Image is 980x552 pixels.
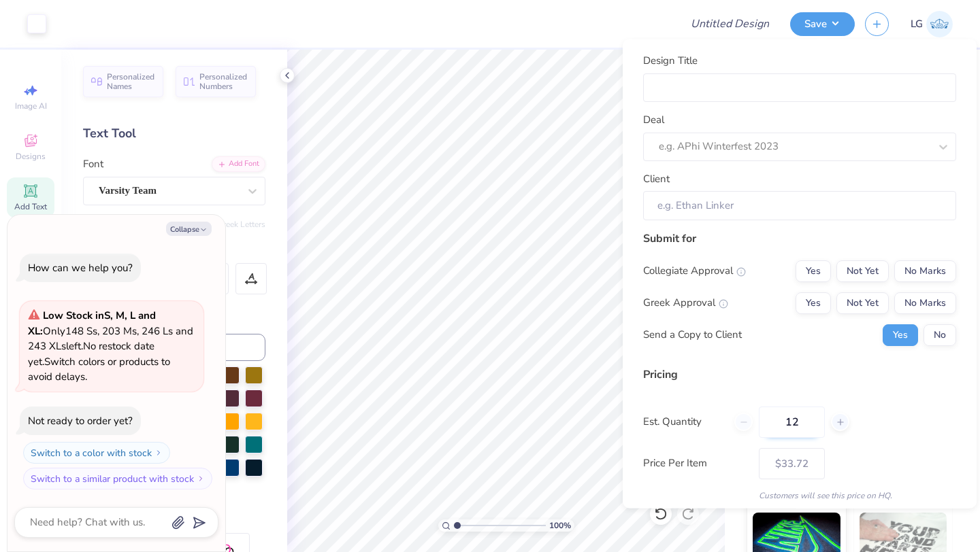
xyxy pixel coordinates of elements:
img: Switch to a similar product with stock [197,475,205,483]
span: Only 148 Ss, 203 Ms, 246 Ls and 243 XLs left. Switch colors or products to avoid delays. [28,309,193,383]
span: Designs [16,151,46,162]
span: No restock date yet. [28,339,154,368]
strong: Low Stock in S, M, L and XL : [28,309,156,338]
button: Not Yet [836,260,889,281]
div: How can we help you? [28,261,133,275]
span: LG [911,16,923,32]
label: Price Per Item [643,455,749,471]
img: Lijo George [926,11,953,37]
div: Add Font [212,156,265,172]
input: e.g. Ethan Linker [643,191,956,220]
label: Est. Quantity [643,414,724,430]
input: Untitled Design [680,10,780,37]
button: No Marks [894,292,956,313]
div: Collegiate Approval [643,263,746,279]
input: – – [759,406,825,437]
a: LG [911,11,953,37]
span: 100 % [549,519,571,532]
div: Customers will see this price on HQ. [643,489,956,501]
label: Deal [643,112,664,128]
div: Submit for [643,230,956,246]
span: Add Text [14,201,47,212]
button: No [924,324,956,345]
img: Switch to a color with stock [154,449,163,457]
div: Text Tool [83,124,265,143]
div: Not ready to order yet? [28,414,133,428]
button: No Marks [894,260,956,281]
label: Font [83,156,103,172]
button: Yes [796,292,831,313]
label: Client [643,171,670,186]
button: Yes [796,260,831,281]
button: Yes [883,324,918,345]
button: Save [790,12,855,36]
button: Switch to a color with stock [23,442,170,464]
button: Not Yet [836,292,889,313]
span: Personalized Names [107,72,155,91]
div: Pricing [643,366,956,382]
button: Switch to a similar product with stock [23,468,212,489]
span: Image AI [15,101,47,111]
button: Collapse [166,222,212,236]
span: Personalized Numbers [199,72,248,91]
div: Send a Copy to Client [643,327,742,343]
div: Greek Approval [643,295,728,311]
label: Design Title [643,53,698,69]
